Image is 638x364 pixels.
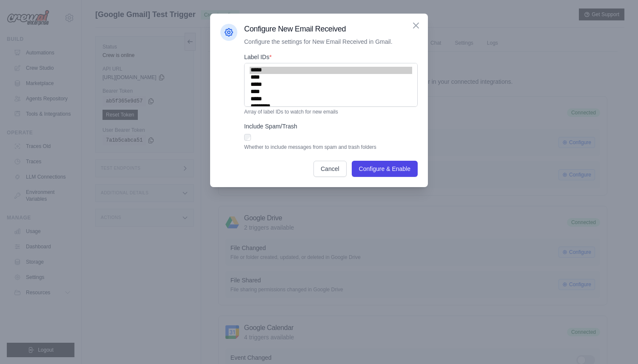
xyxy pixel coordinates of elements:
[244,37,418,46] p: Configure the settings for New Email Received in Gmail.
[244,53,418,61] label: Label IDs
[313,161,347,177] button: Cancel
[359,165,410,173] span: Configure & Enable
[244,122,418,131] label: Include Spam/Trash
[352,161,418,177] button: Configure & Enable
[244,144,418,151] p: Whether to include messages from spam and trash folders
[244,24,418,34] h3: Configure New Email Received
[244,108,418,115] p: Array of label IDs to watch for new emails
